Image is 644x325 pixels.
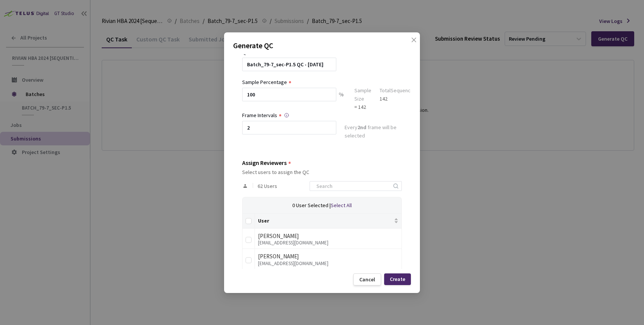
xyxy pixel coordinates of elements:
div: Every frame will be selected [345,123,402,141]
div: [PERSON_NAME] [258,232,398,241]
strong: 2nd [357,124,366,131]
span: 0 User Selected | [292,202,331,209]
div: Create [390,276,405,282]
input: Enter frame interval [242,121,336,134]
div: [PERSON_NAME] [258,252,398,261]
div: 142 [380,95,416,103]
input: Search [312,182,392,191]
div: [EMAIL_ADDRESS][DOMAIN_NAME] [258,240,398,246]
input: e.g. 10 [242,88,336,101]
span: Select All [331,202,352,209]
div: = 142 [354,103,371,111]
div: Frame Intervals [242,111,277,119]
div: Select users to assign the QC [242,169,402,175]
div: % [336,88,346,111]
span: User [258,218,392,224]
span: 62 Users [258,183,277,189]
th: User [255,214,402,229]
p: Generate QC [233,40,411,51]
button: Close [403,37,415,49]
div: Assign Reviewers [242,159,287,166]
div: Sample Percentage [242,78,287,86]
span: close [411,37,417,58]
div: Total Sequences [380,86,416,95]
div: Cancel [359,276,375,282]
div: Sample Size [354,86,371,103]
div: [EMAIL_ADDRESS][DOMAIN_NAME] [258,261,398,266]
